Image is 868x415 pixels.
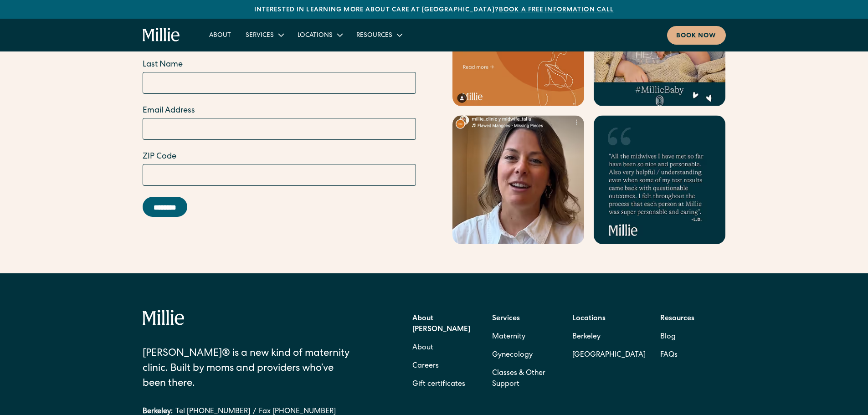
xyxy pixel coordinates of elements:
a: [GEOGRAPHIC_DATA] [572,346,646,364]
strong: About [PERSON_NAME] [412,315,470,333]
a: Gift certificates [412,375,465,394]
div: Services [246,31,274,41]
a: Maternity [492,328,525,346]
a: Classes & Other Support [492,364,558,394]
a: Berkeley [572,328,646,346]
a: FAQs [660,346,678,364]
a: About [202,27,238,42]
a: home [143,28,180,42]
div: Book now [676,31,717,41]
div: Locations [290,27,349,42]
a: About [412,339,433,357]
a: Careers [412,357,439,375]
a: Gynecology [492,346,533,364]
a: Blog [660,328,676,346]
div: Resources [349,27,409,42]
a: Book now [667,26,726,45]
a: Book a free information call [499,7,614,13]
div: Services [238,27,290,42]
form: Email Form [143,13,416,217]
div: [PERSON_NAME]® is a new kind of maternity clinic. Built by moms and providers who’ve been there. [143,347,357,392]
label: ZIP Code [143,151,416,163]
strong: Locations [572,315,606,323]
div: Resources [356,31,392,41]
strong: Resources [660,315,694,323]
label: Email Address [143,105,416,117]
div: Locations [298,31,333,41]
label: Last Name [143,59,416,71]
strong: Services [492,315,520,323]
